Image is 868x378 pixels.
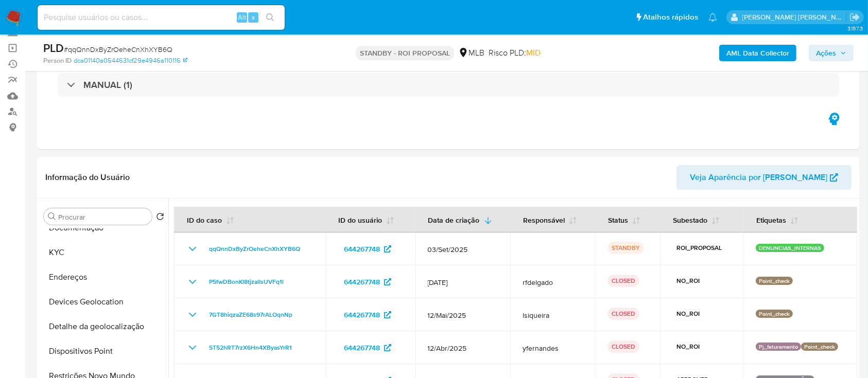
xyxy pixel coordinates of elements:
div: MANUAL (1) [58,73,839,97]
h3: MANUAL (1) [83,79,132,91]
button: Detalhe da geolocalização [40,314,168,339]
span: # qqQnnDxByZrOeheCnXhXYB6Q [64,44,172,55]
span: Alt [238,12,246,22]
span: Veja Aparência por [PERSON_NAME] [690,165,827,190]
input: Pesquise usuários ou casos... [38,11,285,24]
button: KYC [40,240,168,265]
button: Retornar ao pedido padrão [156,212,164,224]
button: Veja Aparência por [PERSON_NAME] [676,165,852,190]
button: Ações [809,45,854,61]
span: Atalhos rápidos [643,12,698,23]
b: PLD [43,40,64,56]
b: Person ID [43,56,72,65]
p: STANDBY - ROI PROPOSAL [356,46,454,60]
button: Devices Geolocation [40,290,168,314]
a: Sair [849,12,860,23]
p: alessandra.barbosa@mercadopago.com [742,12,846,22]
button: search-icon [259,10,281,25]
h1: Informação do Usuário [45,172,130,183]
button: Procurar [48,212,56,221]
a: Notificações [708,13,717,22]
b: AML Data Collector [726,45,789,61]
span: Ações [816,45,836,61]
input: Procurar [58,212,148,222]
span: 3.157.3 [847,24,863,32]
button: AML Data Collector [719,45,796,61]
div: MLB [458,47,484,59]
button: Endereços [40,265,168,290]
span: MID [526,47,541,59]
span: s [252,12,255,22]
span: Risco PLD: [489,47,541,59]
a: dca01140a0544631cf29e4946a110116 [74,56,187,65]
button: Dispositivos Point [40,339,168,364]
